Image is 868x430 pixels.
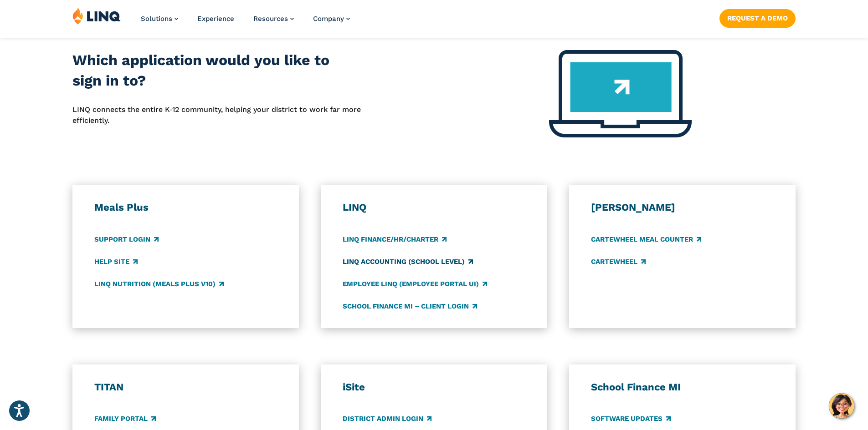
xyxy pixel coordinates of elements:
[197,15,234,23] a: Experience
[343,201,526,214] h3: LINQ
[94,201,277,214] h3: Meals Plus
[343,257,473,267] a: LINQ Accounting (school level)
[313,15,350,23] a: Company
[313,15,344,23] span: Company
[141,15,178,23] a: Solutions
[343,279,487,289] a: Employee LINQ (Employee Portal UI)
[719,7,796,27] nav: Button Navigation
[591,381,774,394] h3: School Finance MI
[343,234,447,244] a: LINQ Finance/HR/Charter
[253,15,294,23] a: Resources
[94,257,138,267] a: Help Site
[94,279,224,289] a: LINQ Nutrition (Meals Plus v10)
[94,381,277,394] h3: TITAN
[343,381,526,394] h3: iSite
[343,301,477,311] a: School Finance MI – Client Login
[141,15,172,23] span: Solutions
[72,7,121,25] img: LINQ | K‑12 Software
[253,15,288,23] span: Resources
[94,234,159,244] a: Support Login
[829,393,854,419] button: Hello, have a question? Let’s chat.
[591,414,671,424] a: Software Updates
[343,414,431,424] a: District Admin Login
[94,414,156,424] a: Family Portal
[591,257,646,267] a: CARTEWHEEL
[719,9,796,27] a: Request a Demo
[72,50,361,91] h2: Which application would you like to sign in to?
[72,104,361,126] p: LINQ connects the entire K‑12 community, helping your district to work far more efficiently.
[141,7,350,37] nav: Primary Navigation
[591,201,774,214] h3: [PERSON_NAME]
[591,234,701,244] a: CARTEWHEEL Meal Counter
